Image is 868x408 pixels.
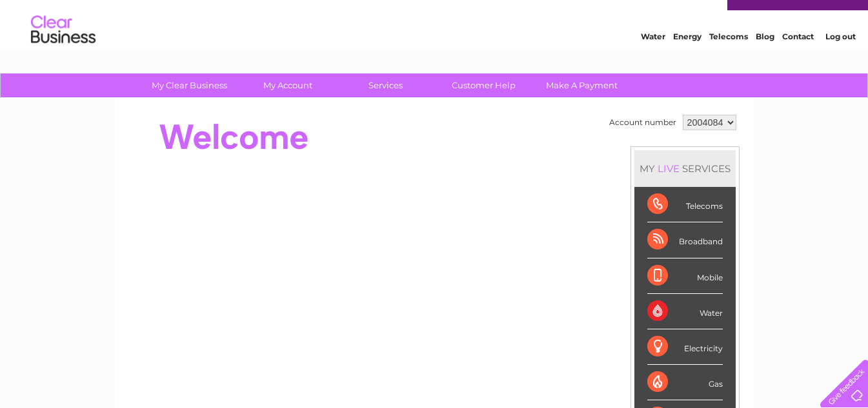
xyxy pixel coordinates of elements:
[625,6,714,23] a: 0333 014 3131
[647,258,723,294] div: Mobile
[136,73,243,97] a: My Clear Business
[529,73,635,97] a: Make A Payment
[332,73,439,97] a: Services
[647,222,723,258] div: Broadband
[756,55,774,64] a: Blog
[673,55,701,64] a: Energy
[647,294,723,329] div: Water
[655,162,682,175] div: LIVE
[709,55,748,64] a: Telecoms
[647,365,723,400] div: Gas
[30,34,96,73] img: logo.png
[647,329,723,365] div: Electricity
[606,112,680,133] td: Account number
[782,55,814,64] a: Contact
[641,55,665,64] a: Water
[634,150,736,187] div: MY SERVICES
[234,73,341,97] a: My Account
[130,7,740,63] div: Clear Business is a trading name of Verastar Limited (registered in [GEOGRAPHIC_DATA] No. 3667643...
[430,73,537,97] a: Customer Help
[647,187,723,222] div: Telecoms
[825,55,856,64] a: Log out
